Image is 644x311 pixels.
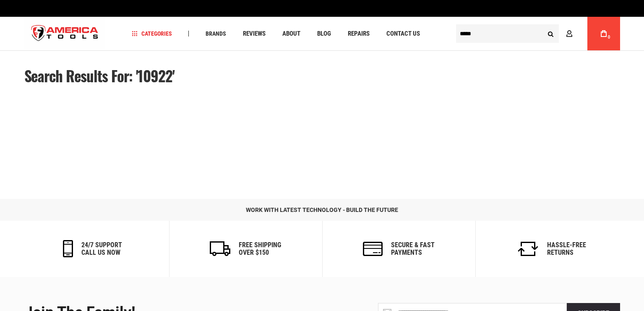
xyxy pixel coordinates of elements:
[282,31,300,37] span: About
[348,31,370,37] span: Repairs
[608,35,610,39] span: 0
[386,31,420,37] span: Contact Us
[81,241,122,256] h6: 24/7 support call us now
[243,31,266,37] span: Reviews
[24,18,106,50] a: store logo
[24,18,106,50] img: America Tools
[202,28,230,39] a: Brands
[391,241,435,256] h6: secure & fast payments
[24,65,175,86] span: Search results for: '10922'
[279,28,304,39] a: About
[132,31,172,37] span: Categories
[239,241,281,256] h6: Free Shipping Over $150
[128,28,176,39] a: Categories
[547,241,586,256] h6: Hassle-Free Returns
[543,26,559,42] button: Search
[313,28,335,39] a: Blog
[239,28,269,39] a: Reviews
[383,28,424,39] a: Contact Us
[317,31,331,37] span: Blog
[206,31,226,37] span: Brands
[596,17,612,50] a: 0
[344,28,373,39] a: Repairs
